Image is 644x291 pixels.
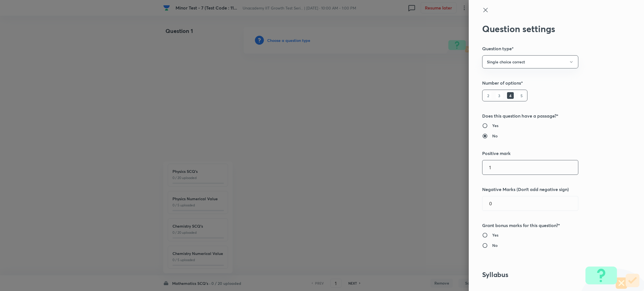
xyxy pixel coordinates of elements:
h6: 2 [485,92,491,99]
h5: Negative Marks (Don’t add negative sign) [482,186,612,193]
h6: 5 [518,92,525,99]
h6: No [492,242,498,248]
input: Positive marks [482,160,578,175]
h5: Positive mark [482,150,612,157]
h5: Number of options* [482,80,612,86]
h3: Syllabus [482,271,612,279]
button: Single choice correct [482,55,578,68]
h2: Question settings [482,23,612,34]
h6: 3 [496,92,503,99]
input: Negative marks [482,196,578,211]
h6: Yes [492,232,498,238]
h6: 4 [507,92,514,99]
h5: Does this question have a passage?* [482,113,612,119]
h5: Grant bonus marks for this question?* [482,222,612,229]
h6: No [492,133,498,139]
h6: Yes [492,123,498,128]
h5: Question type* [482,45,612,52]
